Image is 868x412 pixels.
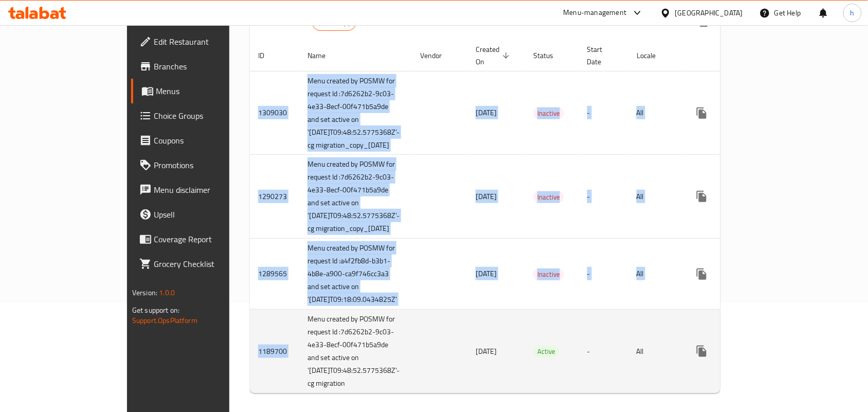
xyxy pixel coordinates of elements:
[628,239,681,310] td: All
[579,155,628,239] td: -
[154,134,264,147] span: Coupons
[131,177,272,202] a: Menu disclaimer
[154,184,264,196] span: Menu disclaimer
[154,159,264,171] span: Promotions
[533,108,564,119] span: Inactive
[714,101,739,126] button: Change Status
[131,252,272,276] a: Grocery Checklist
[533,191,564,203] span: Inactive
[579,239,628,310] td: -
[675,7,743,19] div: [GEOGRAPHIC_DATA]
[132,303,179,317] span: Get support on:
[131,29,272,54] a: Edit Restaurant
[308,49,339,62] span: Name
[579,310,628,393] td: -
[628,71,681,155] td: All
[476,345,497,358] span: [DATE]
[250,310,299,393] td: 1189700
[533,107,564,119] div: Inactive
[250,40,797,394] table: enhanced table
[154,35,264,48] span: Edit Restaurant
[690,184,714,209] button: more
[476,267,497,280] span: [DATE]
[714,339,739,364] button: Change Status
[154,233,264,245] span: Coverage Report
[258,49,278,62] span: ID
[250,239,299,310] td: 1289565
[420,49,455,62] span: Vendor
[154,110,264,122] span: Choice Groups
[579,71,628,155] td: -
[159,286,175,299] span: 1.0.0
[131,79,272,103] a: Menus
[131,103,272,128] a: Choice Groups
[299,310,412,393] td: Menu created by POSMW for request Id :7d6262b2-9c03-4e33-8ecf-00f471b5a9de and set active on '[DA...
[250,71,299,155] td: 1309030
[533,191,564,203] div: Inactive
[564,7,627,19] div: Menu-management
[299,239,412,310] td: Menu created by POSMW for request Id :a4f2fb8d-b3b1-4b8e-a900-ca9f746cc3a3 and set active on '[DA...
[131,202,272,227] a: Upsell
[154,208,264,221] span: Upsell
[533,268,564,280] span: Inactive
[250,155,299,239] td: 1290273
[476,43,513,68] span: Created On
[851,7,855,19] span: h
[131,227,272,252] a: Coverage Report
[258,14,356,31] h2: Menus List
[690,339,714,364] button: more
[533,346,559,357] span: Active
[154,258,264,270] span: Grocery Checklist
[628,155,681,239] td: All
[714,184,739,209] button: Change Status
[533,346,559,358] div: Active
[628,310,681,393] td: All
[132,286,157,299] span: Version:
[587,43,616,68] span: Start Date
[533,268,564,281] div: Inactive
[299,155,412,239] td: Menu created by POSMW for request Id :7d6262b2-9c03-4e33-8ecf-00f471b5a9de and set active on '[DA...
[476,190,497,203] span: [DATE]
[637,49,669,62] span: Locale
[131,153,272,177] a: Promotions
[131,128,272,153] a: Coupons
[690,101,714,126] button: more
[714,262,739,286] button: Change Status
[681,40,797,71] th: Actions
[156,85,264,97] span: Menus
[690,262,714,286] button: more
[533,49,567,62] span: Status
[132,314,197,327] a: Support.OpsPlatform
[131,54,272,79] a: Branches
[154,60,264,73] span: Branches
[476,106,497,119] span: [DATE]
[299,71,412,155] td: Menu created by POSMW for request Id :7d6262b2-9c03-4e33-8ecf-00f471b5a9de and set active on '[DA...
